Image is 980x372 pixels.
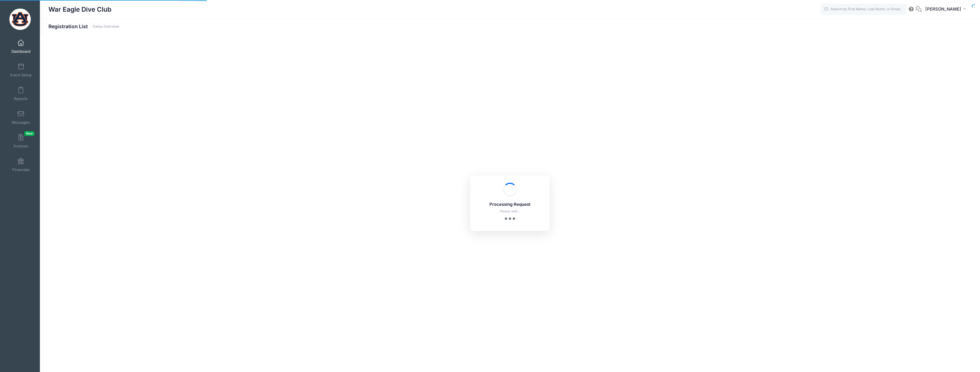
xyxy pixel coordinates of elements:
span: [PERSON_NAME] [925,6,961,12]
button: [PERSON_NAME] [922,3,971,16]
a: Messages [7,107,34,127]
a: Camp Overview [93,25,119,29]
p: Please wait... [478,209,542,214]
a: InvoicesNew [7,131,34,151]
a: Reports [7,84,34,104]
a: Financials [7,155,34,175]
img: War Eagle Dive Club [9,9,31,30]
span: Event Setup [10,73,32,78]
a: Dashboard [7,36,34,56]
span: Messages [12,120,30,125]
h1: War Eagle Dive Club [48,3,111,16]
span: Dashboard [11,49,30,54]
input: Search by First Name, Last Name, or Email... [821,4,906,15]
h1: Registration List [48,23,119,29]
span: Invoices [14,144,28,149]
span: Financials [12,167,30,172]
span: Reports [14,96,28,101]
h5: Processing Request [478,202,542,207]
a: Event Setup [7,60,34,80]
span: New [24,131,34,136]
